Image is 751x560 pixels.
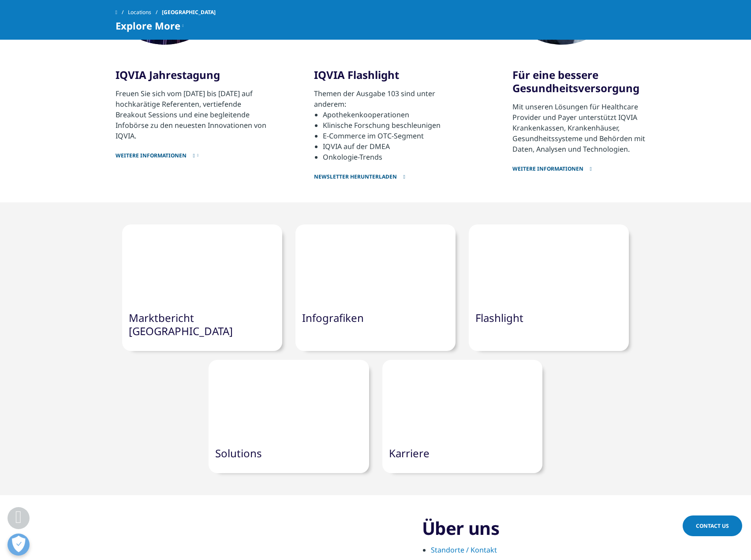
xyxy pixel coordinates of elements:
[116,68,267,82] h3: IQVIA Jahrestagung
[162,4,216,20] span: [GEOGRAPHIC_DATA]
[116,141,267,160] a: Weitere Informationen
[128,4,162,20] a: Locations
[215,446,262,460] a: Solutions
[683,515,742,536] a: Contact Us
[323,131,466,141] li: E-Commerce im OTC-Segment
[512,154,664,172] a: Weitere Informationen
[323,141,466,152] li: IQVIA auf der DMEA
[116,20,180,31] span: Explore More
[323,120,466,131] li: Klinische Forschung beschleunigen
[696,522,729,530] span: Contact Us
[475,310,523,325] a: Flashlight
[314,162,466,180] a: Newsletter herunterladen
[314,88,466,109] p: Themen der Ausgabe 103 sind unter anderem:
[512,68,664,95] h3: Für eine bessere Gesundheitsversorgung
[422,517,636,539] h3: Über uns
[323,109,466,120] li: Apothekenkooperationen
[512,101,664,154] p: Mit unseren Lösungen für Healthcare Provider und Payer unterstützt IQVIA Krankenkassen, Krankenhä...
[314,68,466,82] h3: IQVIA Flashlight
[389,446,430,460] a: Karriere
[323,152,466,162] li: Onkologie-Trends
[302,310,364,325] a: Infografiken
[431,545,497,555] a: Standorte / Kontakt
[116,88,267,141] p: Freuen Sie sich vom [DATE] bis [DATE] auf hochkarätige Referenten, vertiefende Breakout Sessions ...
[129,310,233,338] a: Marktbericht [GEOGRAPHIC_DATA]
[7,534,30,556] button: Open Preferences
